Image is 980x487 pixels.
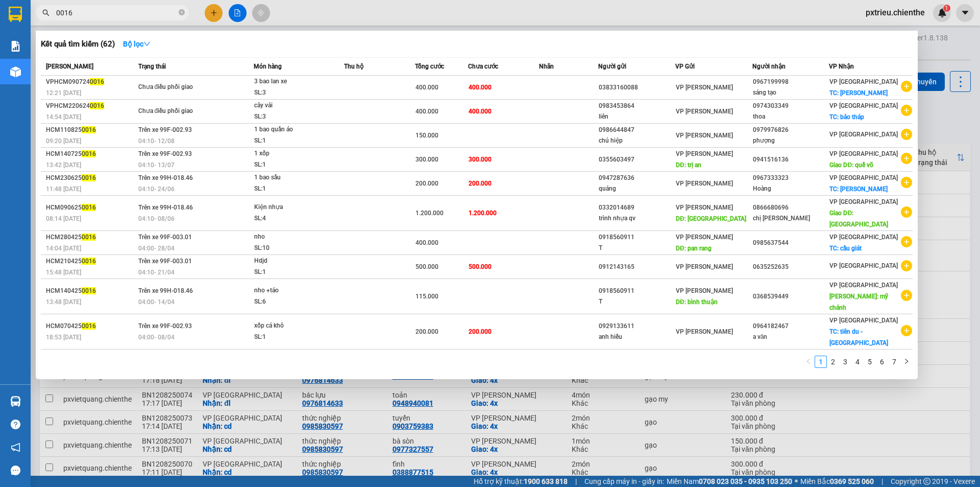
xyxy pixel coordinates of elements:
[138,298,175,306] span: 04:00 - 14/04
[599,262,675,272] div: 0912143165
[123,40,151,48] strong: Bộ lọc
[864,356,875,367] a: 5
[138,137,175,145] span: 04:10 - 12/08
[829,262,898,269] span: VP [GEOGRAPHIC_DATA]
[46,113,81,121] span: 14:54 [DATE]
[254,76,331,87] div: 3 bao lan xe
[753,154,829,165] div: 0941516136
[46,161,81,169] span: 13:42 [DATE]
[900,356,913,368] button: right
[864,356,876,368] li: 5
[753,262,829,272] div: 0635252635
[901,206,912,218] span: plus-circle
[829,317,898,324] span: VP [GEOGRAPHIC_DATA]
[11,443,20,452] span: notification
[138,287,193,294] span: Trên xe 99H-018.46
[901,129,912,140] span: plus-circle
[827,356,839,367] a: 2
[829,185,888,193] span: TC: [PERSON_NAME]
[753,321,829,332] div: 0964182467
[469,263,492,270] span: 500.000
[753,213,829,224] div: chị [PERSON_NAME]
[753,183,829,194] div: Hoàng
[829,131,898,138] span: VP [GEOGRAPHIC_DATA]
[829,63,854,70] span: VP Nhận
[829,210,888,228] span: Giao DĐ: [GEOGRAPHIC_DATA]
[468,63,498,70] span: Chưa cước
[46,215,81,222] span: 08:14 [DATE]
[876,356,888,367] a: 6
[599,202,675,213] div: 0332014689
[254,124,331,135] div: 1 bao quần áo
[254,172,331,183] div: 1 bao sầu
[469,156,492,163] span: 300.000
[829,113,864,121] span: TC: bảo tháp
[752,63,786,70] span: Người nhận
[138,161,175,169] span: 04:10 - 13/07
[753,77,829,87] div: 0967199998
[415,239,438,246] span: 400.000
[138,258,192,265] span: Trên xe 99F-003.01
[815,356,826,367] a: 1
[676,204,733,211] span: VP [PERSON_NAME]
[599,125,675,135] div: 0986644847
[254,256,331,267] div: Hdjd
[415,84,438,91] span: 400.000
[829,234,898,241] span: VP [GEOGRAPHIC_DATA]
[138,215,175,222] span: 04:10 - 08/06
[82,322,96,330] span: 0016
[829,78,898,85] span: VP [GEOGRAPHIC_DATA]
[46,334,81,341] span: 18:53 [DATE]
[599,321,675,332] div: 0929133611
[753,173,829,183] div: 0967333323
[829,89,888,97] span: TC: [PERSON_NAME]
[254,231,331,243] div: nho
[11,420,20,429] span: question-circle
[254,320,331,332] div: xốp cá khô
[415,108,438,115] span: 400.000
[46,298,81,306] span: 13:48 [DATE]
[469,328,492,335] span: 200.000
[46,137,81,145] span: 09:20 [DATE]
[599,213,675,224] div: trình nhựa qv
[901,260,912,271] span: plus-circle
[901,177,912,188] span: plus-circle
[753,125,829,135] div: 0979976826
[82,287,96,294] span: 0016
[82,258,96,265] span: 0016
[901,236,912,247] span: plus-circle
[90,102,104,109] span: 0016
[254,148,331,159] div: 1 xốp
[415,63,444,70] span: Tổng cước
[254,202,331,213] div: Kiện nhựa
[138,322,192,330] span: Trên xe 99F-002.93
[254,100,331,111] div: cây vải
[56,7,177,18] input: Tìm tên, số ĐT hoặc mã đơn
[254,296,331,308] div: SL: 6
[676,150,733,157] span: VP [PERSON_NAME]
[254,183,331,195] div: SL: 1
[138,245,175,252] span: 04:00 - 28/04
[675,63,695,70] span: VP Gửi
[676,263,733,270] span: VP [PERSON_NAME]
[138,174,193,181] span: Trên xe 99H-018.46
[46,269,81,276] span: 15:48 [DATE]
[10,396,21,407] img: warehouse-icon
[676,180,733,187] span: VP [PERSON_NAME]
[802,356,815,368] li: Previous Page
[42,9,50,16] span: search
[469,84,492,91] span: 400.000
[888,356,900,368] li: 7
[900,356,913,368] li: Next Page
[676,287,733,294] span: VP [PERSON_NAME]
[599,135,675,146] div: chú hiệp
[46,89,81,97] span: 12:21 [DATE]
[903,358,910,364] span: right
[415,263,438,270] span: 500.000
[138,269,175,276] span: 04:10 - 21/04
[802,356,815,368] button: left
[90,78,104,85] span: 0016
[599,101,675,111] div: 0983453864
[829,282,898,289] span: VP [GEOGRAPHIC_DATA]
[599,243,675,253] div: T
